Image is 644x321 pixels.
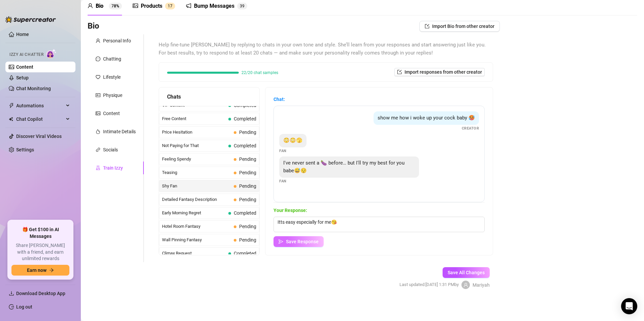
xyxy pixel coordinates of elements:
[473,281,490,289] span: Mariyah
[109,3,122,9] sup: 78%
[162,223,231,230] span: Hotel Room Fantasy
[239,156,256,162] span: Pending
[425,24,429,29] span: import
[88,21,99,32] h3: Bio
[103,164,123,172] div: Train Izzy
[16,134,62,139] a: Discover Viral Videos
[397,70,402,74] span: import
[96,166,100,170] span: experiment
[162,142,226,149] span: Not Paying for That
[162,183,231,189] span: Shy Fan
[394,68,485,76] button: Import responses from other creator
[11,226,69,240] span: 🎁 Get $100 in AI Messages
[162,250,226,257] span: Climax Request
[279,178,287,184] span: Fan
[273,217,485,232] textarea: Itts easy especially for me😘
[162,237,231,243] span: Wall Pinning Fantasy
[96,93,100,98] span: idcard
[194,2,234,10] div: Bump Messages
[96,75,100,79] span: heart
[96,57,100,61] span: message
[448,270,485,275] span: Save All Changes
[96,38,100,43] span: user
[103,128,136,135] div: Intimate Details
[273,97,285,102] strong: Chat:
[96,111,100,116] span: picture
[159,41,493,57] span: Help fine-tune [PERSON_NAME] by replying to chats in your own tone and style. She’ll learn from y...
[9,103,14,108] span: thunderbolt
[242,4,245,8] span: 9
[432,24,494,29] span: Import Bio from other creator
[103,110,120,117] div: Content
[186,3,191,8] span: notification
[279,239,283,244] span: send
[234,210,256,216] span: Completed
[16,32,29,37] a: Home
[96,2,103,10] div: Bio
[283,160,405,174] span: I've never sent a 🍆 before… but I'll try my best for you babe😅😌
[133,3,138,8] span: picture
[27,267,46,273] span: Earn now
[9,117,13,121] img: Chat Copilot
[162,129,231,136] span: Price Hesitation
[170,4,172,8] span: 7
[162,210,226,216] span: Early Morning Regret
[234,143,256,148] span: Completed
[621,298,637,314] div: Open Intercom Messenger
[162,196,231,203] span: Detailed Fantasy Description
[239,237,256,243] span: Pending
[103,146,118,153] div: Socials
[240,4,242,8] span: 3
[239,130,256,135] span: Pending
[103,55,121,63] div: Chatting
[443,267,490,278] button: Save All Changes
[16,147,34,152] a: Settings
[88,3,93,8] span: user
[16,75,29,80] a: Setup
[234,116,256,121] span: Completed
[279,148,287,154] span: Fan
[273,208,307,213] strong: Your Response:
[162,169,231,176] span: Teasing
[49,268,54,273] span: arrow-right
[16,291,65,296] span: Download Desktop App
[237,3,247,9] sup: 39
[241,71,278,75] span: 22/20 chat samples
[96,147,100,152] span: link
[168,4,170,8] span: 1
[419,21,500,32] button: Import Bio from other creator
[162,115,226,122] span: Free Content
[378,115,475,121] span: show me how i woke up your cock baby 🥵
[16,86,51,91] a: Chat Monitoring
[162,156,231,163] span: Feeling Spendy
[141,2,162,10] div: Products
[103,73,121,81] div: Lifestyle
[165,3,175,9] sup: 17
[399,281,459,288] span: Last updated: [DATE] 1:31 PM by
[286,239,319,244] span: Save Response
[463,283,468,287] span: user
[167,93,181,101] span: Chats
[16,100,64,111] span: Automations
[239,224,256,229] span: Pending
[46,49,57,59] img: AI Chatter
[239,170,256,175] span: Pending
[9,291,14,296] span: download
[234,251,256,256] span: Completed
[283,137,302,143] span: 😳😳🫣
[9,51,43,58] span: Izzy AI Chatter
[405,69,482,75] span: Import responses from other creator
[103,37,131,44] div: Personal Info
[11,242,69,262] span: Share [PERSON_NAME] with a friend, and earn unlimited rewards
[239,197,256,202] span: Pending
[16,64,33,70] a: Content
[16,114,64,124] span: Chat Copilot
[239,183,256,189] span: Pending
[462,126,479,131] span: Creator
[273,236,324,247] button: Save Response
[11,265,69,276] button: Earn nowarrow-right
[96,129,100,134] span: fire
[103,92,122,99] div: Physique
[5,16,56,23] img: logo-BBDzfeDw.svg
[16,304,32,310] a: Log out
